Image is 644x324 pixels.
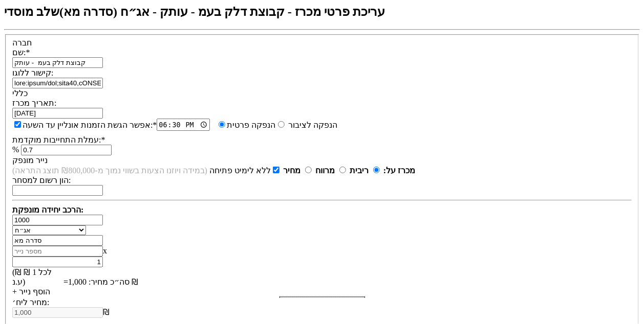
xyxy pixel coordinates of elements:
strong: מרווח [315,166,335,175]
input: מחיר [305,167,312,173]
span: שלב מוסדי [4,5,59,18]
span: (₪ לכל 1 ₪ ע.נ) [12,267,63,287]
input: שם הסדרה * [12,235,103,246]
span: = [63,277,68,286]
label: תאריך מכרז: [12,99,56,107]
input: כמות [12,215,103,225]
div: ₪ [12,307,624,318]
label: ללא לימיט פתיחה [209,166,281,175]
label: שם: [12,48,30,57]
label: הנפקה פרטית [227,121,286,129]
strong: מכרז על: [383,166,415,175]
label: הון רשום למסחר: [12,176,71,184]
input: אפשר הגשת הזמנות אונליין עד השעה:* [14,121,21,128]
span: (במידה ויוזנו הצעות בשווי נמוך מ-₪800,000 תוצג התראה) [12,166,207,175]
a: + הוסף נייר [12,287,50,296]
label: נייר מונפק [12,156,48,165]
label: מחיר ליח׳: [12,298,49,307]
input: ללא לימיט פתיחה [273,167,280,173]
strong: ריבית [350,166,369,175]
label: כללי [12,89,28,98]
label: עמלת התחייבות מוקדמת: [12,135,105,144]
input: הנפקה פרטית [278,121,285,128]
span: x [103,246,107,255]
strong: הרכב יחידה מונפקת: [12,205,83,214]
label: הנפקה לציבור [216,121,337,129]
label: חברה [12,38,32,47]
input: מרווח [339,167,346,173]
label: אפשר הגשת הזמנות אונליין עד השעה: [12,120,157,130]
span: סה״כ מחיר: 1,000 ₪ [68,277,138,286]
input: הנפקה לציבור [219,121,225,128]
input: מספר נייר [12,246,103,257]
input: ריבית [373,167,380,173]
label: קישור ללוגו: [12,68,53,77]
strong: מחיר [283,166,300,175]
span: % [12,145,19,154]
input: מחיר * [12,257,103,267]
h2: עריכת פרטי מכרז - קבוצת דלק בעמ - עותק - אג״ח (סדרה מא) [4,5,640,19]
